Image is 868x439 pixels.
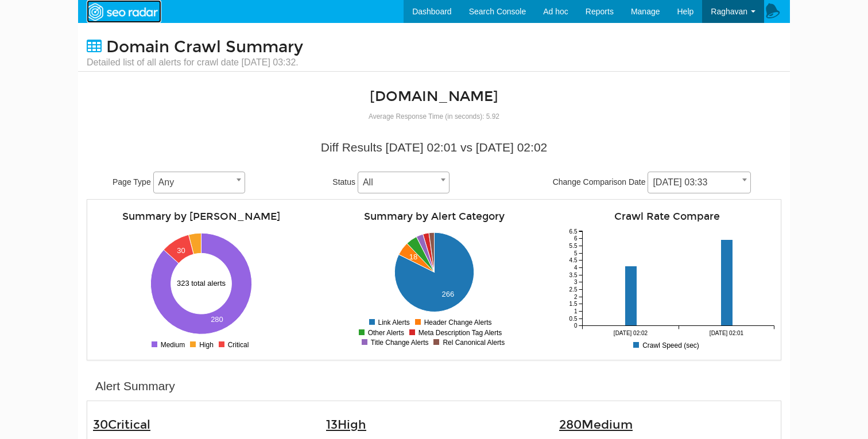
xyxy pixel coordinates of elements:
[574,308,578,314] tspan: 1
[82,2,161,22] img: SEORadar
[710,330,744,336] tspan: [DATE] 02:01
[677,7,693,16] span: Help
[574,265,578,271] tspan: 4
[177,279,226,288] text: 323 total alerts
[574,250,578,257] tspan: 5
[711,7,747,16] span: Raghavan
[93,417,150,432] span: 30
[370,88,498,105] a: [DOMAIN_NAME]
[106,37,303,57] span: Domain Crawl Summary
[586,7,614,16] span: Reports
[332,177,355,187] span: Status
[113,177,151,187] span: Page Type
[553,177,646,187] span: Change Comparison Date
[326,417,366,432] span: 13
[574,294,578,300] tspan: 2
[93,211,309,222] h4: Summary by [PERSON_NAME]
[631,7,660,16] span: Manage
[569,286,578,293] tspan: 2.5
[582,417,633,432] span: Medium
[369,112,499,121] small: Average Response Time (in seconds): 5.92
[574,323,578,329] tspan: 0
[559,211,775,222] h4: Crawl Rate Compare
[569,228,578,235] tspan: 6.5
[26,8,50,18] span: Help
[574,235,578,242] tspan: 6
[648,174,750,191] span: 09/15/2025 03:33
[154,174,245,191] span: Any
[358,172,449,193] span: All
[569,257,578,263] tspan: 4.5
[95,378,175,395] div: Alert Summary
[569,243,578,249] tspan: 5.5
[108,417,150,432] span: Critical
[614,330,648,336] tspan: [DATE] 02:02
[574,279,578,285] tspan: 3
[559,417,633,432] span: 280
[569,301,578,307] tspan: 1.5
[326,211,542,222] h4: Summary by Alert Category
[358,174,449,191] span: All
[469,7,526,16] span: Search Console
[153,172,245,193] span: Any
[338,417,366,432] span: High
[569,316,578,322] tspan: 0.5
[87,56,303,69] small: Detailed list of all alerts for crawl date [DATE] 03:32.
[648,172,751,193] span: 09/15/2025 03:33
[569,272,578,278] tspan: 3.5
[95,139,773,156] div: Diff Results [DATE] 02:01 vs [DATE] 02:02
[543,7,568,16] span: Ad hoc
